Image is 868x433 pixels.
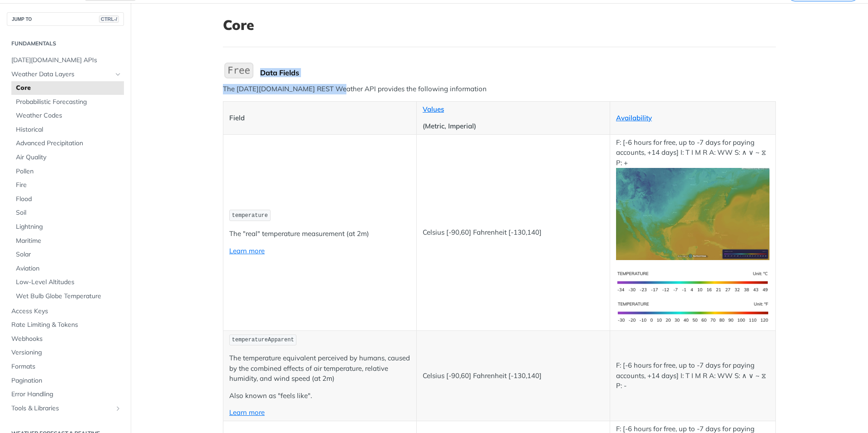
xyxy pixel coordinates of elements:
a: Pagination [7,374,124,388]
a: Solar [11,248,124,261]
span: Webhooks [11,335,122,344]
a: Webhooks [7,332,124,346]
span: Rate Limiting & Tokens [11,320,122,330]
a: Air Quality [11,151,124,164]
a: Wet Bulb Globe Temperature [11,290,124,303]
a: Tools & LibrariesShow subpages for Tools & Libraries [7,402,124,415]
a: Historical [11,123,124,137]
span: Advanced Precipitation [16,139,122,148]
span: temperatureApparent [232,337,294,343]
p: Celsius [-90,60] Fahrenheit [-130,140] [423,371,604,381]
a: Soil [11,206,124,220]
p: Field [229,113,410,123]
p: The [DATE][DOMAIN_NAME] REST Weather API provides the following information [223,84,776,94]
span: Aviation [16,264,122,273]
span: Wet Bulb Globe Temperature [16,292,122,301]
span: Maritime [16,236,122,246]
a: Core [11,81,124,95]
p: Also known as "feels like". [229,391,410,401]
button: JUMP TOCTRL-/ [7,12,124,26]
a: Advanced Precipitation [11,137,124,150]
p: F: [-6 hours for free, up to -7 days for paying accounts, +14 days] I: T I M R A: WW S: ∧ ∨ ~ ⧖ P: - [616,360,769,391]
a: Maritime [11,234,124,248]
span: temperature [232,212,268,219]
a: Low-Level Altitudes [11,276,124,289]
span: Expand image [616,277,769,285]
a: Formats [7,360,124,374]
a: Learn more [229,246,265,255]
span: Probabilistic Forecasting [16,98,122,107]
a: Weather Codes [11,109,124,123]
span: Core [16,84,122,93]
span: Soil [16,208,122,217]
p: Celsius [-90,60] Fahrenheit [-130,140] [423,227,604,238]
p: F: [-6 hours for free, up to -7 days for paying accounts, +14 days] I: T I M R A: WW S: ∧ ∨ ~ ⧖ P: + [616,138,769,260]
a: Fire [11,178,124,192]
a: Availability [616,113,652,122]
span: Expand image [616,209,769,218]
div: Data Fields [260,68,776,77]
a: Values [423,105,444,113]
button: Hide subpages for Weather Data Layers [114,71,122,78]
p: The "real" temperature measurement (at 2m) [229,229,410,239]
span: Versioning [11,348,122,357]
span: Formats [11,362,122,371]
span: Solar [16,250,122,259]
h2: Fundamentals [7,39,124,48]
p: The temperature equivalent perceived by humans, caused by the combined effects of air temperature... [229,353,410,384]
span: Error Handling [11,390,122,399]
a: Probabilistic Forecasting [11,95,124,109]
a: Access Keys [7,305,124,318]
h1: Core [223,17,776,33]
span: Weather Data Layers [11,70,112,79]
span: Air Quality [16,153,122,162]
a: Lightning [11,220,124,234]
span: Historical [16,125,122,134]
span: Lightning [16,222,122,231]
span: Pagination [11,376,122,385]
button: Show subpages for Tools & Libraries [114,405,122,412]
a: Aviation [11,262,124,276]
a: Error Handling [7,388,124,401]
span: Pollen [16,167,122,176]
a: Pollen [11,165,124,178]
span: Expand image [616,307,769,316]
a: [DATE][DOMAIN_NAME] APIs [7,54,124,67]
p: (Metric, Imperial) [423,121,604,132]
span: Low-Level Altitudes [16,278,122,287]
a: Learn more [229,408,265,417]
span: Weather Codes [16,111,122,120]
a: Versioning [7,346,124,359]
a: Flood [11,192,124,206]
a: Weather Data LayersHide subpages for Weather Data Layers [7,68,124,81]
a: Rate Limiting & Tokens [7,318,124,332]
span: Tools & Libraries [11,404,112,413]
span: CTRL-/ [99,15,119,23]
span: Access Keys [11,307,122,316]
span: [DATE][DOMAIN_NAME] APIs [11,56,122,65]
span: Flood [16,195,122,204]
span: Fire [16,181,122,190]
